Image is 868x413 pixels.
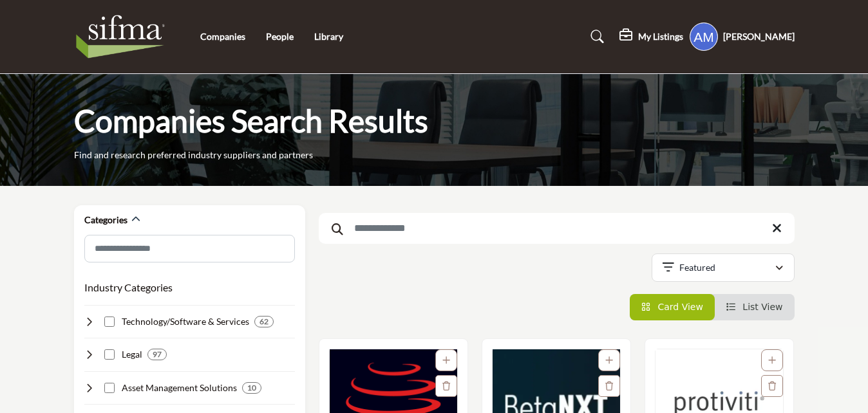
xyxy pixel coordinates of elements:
[259,317,269,326] b: 62
[605,355,613,365] a: Add To List
[104,349,115,360] input: Select Legal checkbox
[715,294,795,320] li: List View
[442,355,450,365] a: Add To List
[247,383,256,392] b: 10
[104,383,115,393] input: Select Asset Management Solutions checkbox
[147,349,167,360] div: 97 Results For Legal
[742,302,782,312] span: List View
[84,280,173,295] button: Industry Categories
[254,316,274,327] div: 62 Results For Technology/Software & Services
[74,11,174,62] img: Site Logo
[723,30,795,43] h5: [PERSON_NAME]
[74,101,428,141] h1: Companies Search Results
[84,214,127,226] h2: Categories
[84,235,295,262] input: Search Category
[690,23,718,51] button: Show hide supplier dropdown
[652,253,795,282] button: Featured
[153,350,162,359] b: 97
[726,302,783,312] a: View List
[314,31,343,42] a: Library
[578,26,612,47] a: Search
[74,149,313,161] p: Find and research preferred industry suppliers and partners
[122,381,237,394] h4: Asset Management Solutions: Offering investment strategies, portfolio management, and performance...
[679,261,715,274] p: Featured
[641,302,703,312] a: View Card
[200,31,245,42] a: Companies
[242,382,261,394] div: 10 Results For Asset Management Solutions
[104,317,115,327] input: Select Technology/Software & Services checkbox
[266,31,294,42] a: People
[319,213,795,244] input: Search Keyword
[122,348,142,361] h4: Legal: Providing legal advice, compliance support, and litigation services to securities industry...
[122,315,249,328] h4: Technology/Software & Services: Developing and implementing technology solutions to support secur...
[630,294,715,320] li: Card View
[638,31,683,42] h5: My Listings
[768,355,776,365] a: Add To List
[657,302,703,312] span: Card View
[619,29,683,44] div: My Listings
